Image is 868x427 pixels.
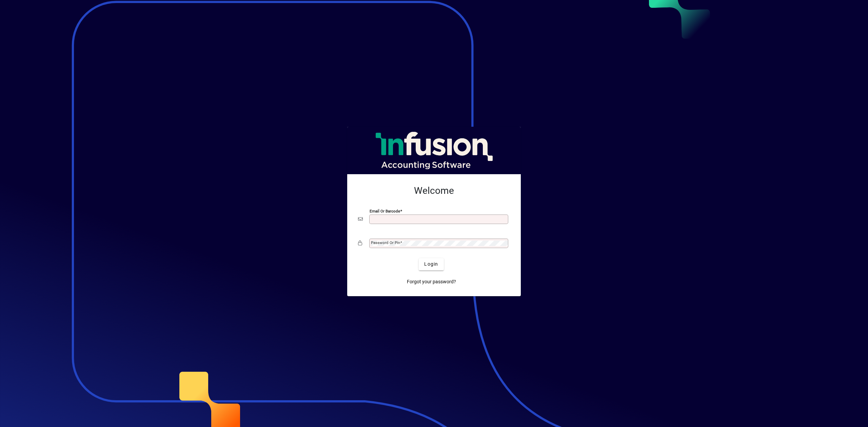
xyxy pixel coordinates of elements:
[424,261,438,268] span: Login
[370,208,400,213] mat-label: Email or Barcode
[404,276,459,288] a: Forgot your password?
[371,240,400,245] mat-label: Password or Pin
[407,278,456,285] span: Forgot your password?
[358,185,510,197] h2: Welcome
[419,258,443,270] button: Login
